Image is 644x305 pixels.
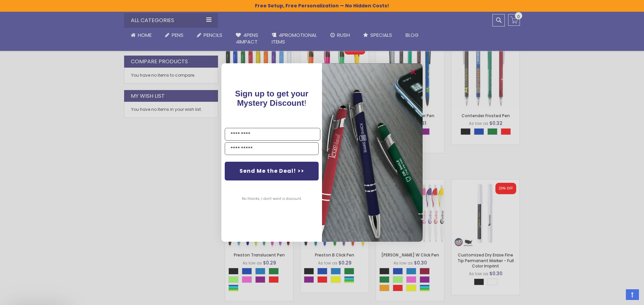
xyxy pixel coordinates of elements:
[408,67,419,77] button: Close dialog
[235,89,309,107] span: Sign up to get your Mystery Discount
[235,89,309,107] span: !
[238,190,305,207] button: No thanks, I don't want a discount.
[322,63,423,242] img: pop-up-image
[225,162,319,180] button: Send Me the Deal! >>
